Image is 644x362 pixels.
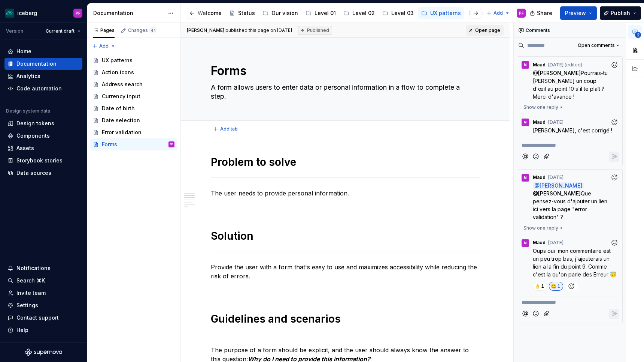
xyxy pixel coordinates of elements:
div: Data sources [16,169,51,177]
a: Home [4,45,82,57]
div: Search ⌘K [16,277,45,284]
span: @ [533,190,581,197]
button: Show one reply [520,223,566,233]
a: Address search [90,78,177,90]
div: Invite team [16,289,46,297]
div: Comments [514,23,626,38]
a: Open page [466,25,504,36]
div: Page tree [90,54,177,150]
div: UX patterns [430,9,461,17]
span: Add [99,43,109,49]
button: Add reaction [609,60,619,70]
div: Documentation [16,60,57,68]
a: Action icons [90,66,177,78]
span: @ [533,182,584,189]
a: Error validation [90,126,177,138]
span: Preview [565,9,586,17]
a: Assets [4,142,82,154]
div: Level 01 [315,9,336,17]
span: Maud [533,119,546,125]
button: Publish [600,6,641,20]
div: Status [238,9,255,17]
div: Our vision [271,9,298,17]
div: Analytics [16,72,40,80]
span: Add [493,10,503,16]
div: Design system data [6,108,50,114]
span: published this page on [DATE] [187,27,292,33]
div: Date of birth [102,105,135,112]
img: 418c6d47-6da6-4103-8b13-b5999f8989a1.png [5,9,14,18]
div: Currency input [102,93,140,100]
a: Invite team [4,287,82,299]
button: Attach files [542,152,552,162]
button: Attach files [542,309,552,319]
p: Provide the user with a form that's easy to use and maximizes accessibility while reducing the ri... [211,263,480,281]
div: UX patterns [102,57,133,64]
div: Action icons [102,69,134,76]
span: [PERSON_NAME] [538,70,581,76]
div: Storybook stories [16,157,63,164]
div: Changes [128,27,157,33]
div: Composer editor [520,139,619,149]
span: 2 [635,32,641,38]
div: Date selection [102,117,140,124]
a: Settings [4,299,82,311]
span: [PERSON_NAME] [540,182,582,189]
div: Settings [16,302,38,309]
span: [PERSON_NAME], c'est corrigé ! [533,127,612,134]
div: Assets [16,144,34,152]
span: Open comments [578,42,615,48]
div: Components [16,132,50,140]
button: Add tab [211,124,241,134]
div: M [524,119,527,125]
div: PF [170,141,173,148]
span: Maud [533,240,546,246]
span: 41 [149,27,157,33]
div: Home [16,48,31,55]
button: Add reaction [609,173,619,183]
button: Search ⌘K [4,275,82,287]
button: Add reaction [565,282,578,291]
button: Add reaction [609,117,619,127]
button: Help [4,324,82,336]
button: Reply [609,309,619,319]
button: Open comments [574,40,623,51]
button: Add emoji [531,152,541,162]
a: Currency input [90,90,177,102]
div: Level 02 [352,9,375,17]
a: Code automation [4,83,82,95]
span: 😋 [551,283,556,289]
div: Help [16,326,28,334]
a: Date of birth [90,102,177,114]
button: Mention someone [520,152,530,162]
textarea: Forms [209,62,478,80]
div: Version [6,28,23,34]
div: Pages [93,27,115,33]
button: Add emoji [531,309,541,319]
svg: Supernova Logo [25,348,62,356]
a: Analytics [4,70,82,82]
span: Maud [533,174,546,180]
div: Code automation [16,85,62,92]
div: Notifications [16,264,51,272]
span: Open page [475,27,500,33]
span: Add tab [220,126,238,132]
a: UX patterns [418,7,464,19]
span: @ [533,70,581,76]
div: M [524,240,527,246]
div: Error validation [102,129,142,136]
a: Level 03 [379,7,417,19]
div: Address search [102,81,143,88]
a: Storybook stories [4,155,82,167]
a: Level 02 [340,7,378,19]
div: iceberg [17,9,37,17]
a: FormsPF [90,138,177,150]
div: M [524,175,527,181]
button: Reply [609,152,619,162]
div: Page tree [122,6,419,21]
a: Documentation [4,58,82,70]
span: Share [537,9,552,17]
span: Oups oui mon commentaire est un peu trop bas, j'ajouterais un lien a la fin du point 9. Comme c'e... [533,248,616,278]
h1: Guidelines and scenarios [211,312,480,326]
